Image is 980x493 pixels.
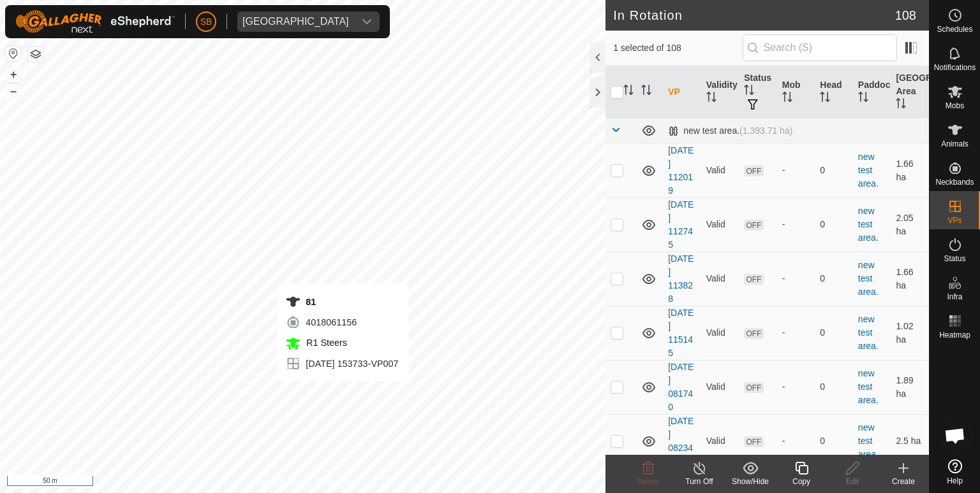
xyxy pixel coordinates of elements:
a: Help [930,454,980,490]
td: 2.05 ha [891,197,929,252]
p-sorticon: Activate to sort [858,94,868,104]
div: - [782,272,810,285]
a: [DATE] 112019 [668,145,694,196]
span: Delete [637,477,660,486]
th: Status [739,66,777,118]
span: Heatmap [939,331,970,339]
td: 0 [815,306,853,360]
th: [GEOGRAPHIC_DATA] Area [891,66,929,118]
td: Valid [701,143,739,197]
td: 1.02 ha [891,306,929,360]
span: OFF [744,382,763,393]
td: 0 [815,143,853,197]
span: Mobs [946,102,964,110]
td: 1.89 ha [891,360,929,414]
a: new test area. [858,314,879,351]
p-sorticon: Activate to sort [744,87,754,97]
div: Open chat [936,417,974,455]
span: Infra [947,293,962,301]
span: 108 [895,6,916,25]
div: Create [878,476,929,487]
th: Paddock [853,66,891,118]
div: - [782,326,810,339]
span: (1,393.71 ha) [739,125,792,136]
p-sorticon: Activate to sort [623,87,634,97]
h2: In Rotation [613,8,895,23]
td: Valid [701,252,739,306]
img: Gallagher Logo [15,10,175,33]
a: Privacy Policy [253,476,301,488]
span: OFF [744,436,763,447]
div: dropdown trigger [354,11,380,32]
a: [DATE] 113828 [668,254,694,304]
div: new test area. [668,125,792,136]
div: - [782,164,810,177]
div: [DATE] 153733-VP007 [285,356,398,371]
span: R1 Steers [303,338,347,348]
button: Reset Map [6,46,21,61]
div: Turn Off [674,476,725,487]
td: 0 [815,360,853,414]
input: Search (S) [743,34,897,61]
a: new test area. [858,368,879,405]
p-sorticon: Activate to sort [706,94,716,104]
p-sorticon: Activate to sort [782,94,792,104]
span: Animals [941,140,969,148]
a: [DATE] 115145 [668,308,694,358]
a: new test area. [858,260,879,297]
span: Neckbands [935,178,974,186]
td: 1.66 ha [891,252,929,306]
a: [DATE] 082343 [668,416,694,466]
th: Validity [701,66,739,118]
span: OFF [744,328,763,339]
span: VPs [947,217,961,224]
div: [GEOGRAPHIC_DATA] [242,17,349,27]
button: – [6,83,21,99]
th: Head [815,66,853,118]
th: VP [663,66,701,118]
button: Map Layers [28,46,43,62]
td: 1.66 ha [891,143,929,197]
span: Help [947,477,963,485]
p-sorticon: Activate to sort [896,100,906,110]
td: 0 [815,197,853,252]
div: - [782,218,810,231]
td: Valid [701,360,739,414]
span: SB [200,15,212,29]
a: [DATE] 112745 [668,199,694,250]
th: Mob [777,66,815,118]
td: 2.5 ha [891,414,929,468]
div: Show/Hide [725,476,776,487]
div: Copy [776,476,827,487]
span: Notifications [934,64,976,71]
td: 0 [815,414,853,468]
a: new test area. [858,422,879,459]
div: - [782,380,810,394]
a: [DATE] 081740 [668,362,694,412]
span: Tangihanga station [237,11,354,32]
td: Valid [701,414,739,468]
p-sorticon: Activate to sort [641,87,651,97]
td: Valid [701,306,739,360]
span: Status [944,255,965,262]
div: Edit [827,476,878,487]
div: 81 [285,294,398,310]
span: OFF [744,166,763,176]
a: Contact Us [315,476,353,488]
span: Schedules [937,25,972,33]
a: new test area. [858,206,879,243]
a: new test area. [858,152,879,189]
p-sorticon: Activate to sort [820,94,830,104]
span: 1 selected of 108 [613,41,742,55]
button: + [6,67,21,82]
div: 4018061156 [285,315,398,330]
td: Valid [701,197,739,252]
span: OFF [744,220,763,231]
td: 0 [815,252,853,306]
span: OFF [744,274,763,285]
div: - [782,434,810,448]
